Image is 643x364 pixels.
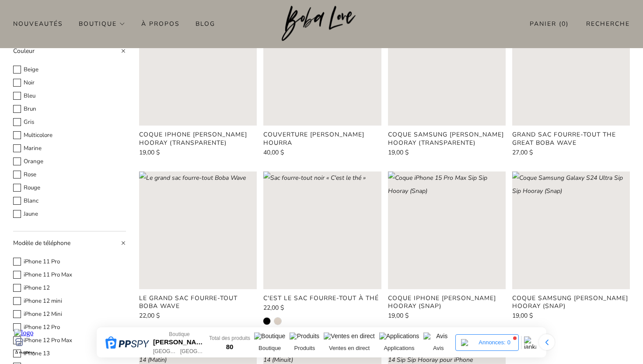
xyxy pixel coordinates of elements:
font: 19,00 $ [388,148,409,157]
a: Couverture Sip Sip Hourra Chargement de l'image : Couverture Sip Sip Hooray [263,8,381,126]
a: Coque iPhone 15 Pro Max Sip Sip Hooray (Snap) Chargement de l'image : Coque iPhone Sip Sip Hooray... [388,171,506,289]
a: 27,00 $ [512,150,630,156]
font: iPhone 13 [24,350,50,357]
summary: Modèle de téléphone [13,231,126,255]
font: Panier ( [530,20,562,28]
font: 19,00 $ [512,311,533,320]
a: Coque Samsung [PERSON_NAME] Hooray (transparente) [388,131,506,147]
a: Sac fourre-tout noir « C'est le thé » Chargement de l'image : Sac fourre-tout noir « That's the T... [263,171,381,289]
font: Coque iPhone [PERSON_NAME] Hooray (transparente) [139,130,247,147]
font: Brun [24,105,36,113]
font: Couleur [13,47,35,55]
a: Boutique [79,17,126,31]
a: 40,00 $ [263,150,381,156]
a: Blog [196,17,215,31]
font: Coque Samsung [PERSON_NAME] Hooray (Snap) [512,294,628,310]
font: Grand sac fourre-tout The Great Boba Wave [512,130,616,147]
font: Recherche [586,20,630,28]
font: iPhone 12 mini [24,297,62,305]
a: Nouveautés [13,17,63,31]
img: Boba Love [282,6,362,42]
a: Coque iPhone [PERSON_NAME] Hooray (Snap) [388,294,506,310]
a: Grand sac fourre-tout The Great Boba Wave [512,131,630,147]
font: iPhone 12 Mini [24,310,62,318]
font: Bleu [24,92,35,100]
font: 19,00 $ [388,311,409,320]
font: Rose [24,171,36,178]
a: Grand sac fourre-tout The Great Boba Wave Chargement de l'image : Grand sac fourre-tout The Great... [512,8,630,126]
a: 19,00 $ [388,313,506,319]
font: 27,00 $ [512,148,533,157]
a: Recherche [586,17,630,31]
a: Coque iPhone [PERSON_NAME] Hooray (transparente) [139,131,257,147]
a: Le grand sac fourre-tout Boba Wave Chargement de l'image : Le grand sac fourre-tout Boba Wave [139,171,257,289]
a: 19,00 $ [139,150,257,156]
a: Couverture [PERSON_NAME] Hourra [263,131,381,147]
font: Blanc [24,197,38,205]
font: iPhone 12 [24,284,50,292]
font: Modèle de téléphone [13,239,70,247]
img: logo [3,3,23,11]
font: Marine [24,144,42,152]
font: 22,00 $ [263,304,284,312]
a: Panier [530,17,569,31]
a: 22,00 $ [139,313,257,319]
font: Le grand sac fourre-tout Boba Wave [139,294,238,310]
font: À propos [141,20,180,28]
font: Coque iPhone [PERSON_NAME] Hooray (Snap) [388,294,496,310]
font: Rouge [24,184,40,192]
a: Le grand sac fourre-tout Boba Wave [139,294,257,310]
font: Boutique [79,20,117,28]
font: Multicolore [24,131,52,139]
font: iPhone 11 Pro [24,258,60,266]
a: C'est le sac fourre-tout à thé [263,294,381,302]
font: Blog [196,20,215,28]
font: Jaune [24,210,38,218]
a: Coque Samsung [PERSON_NAME] Hooray (Snap) [512,294,630,310]
font: 22,00 $ [139,311,160,320]
font: 40,00 $ [263,148,284,157]
a: 22,00 $ [263,305,381,311]
font: Coque Samsung [PERSON_NAME] Hooray (transparente) [388,130,504,147]
font: Couverture [PERSON_NAME] Hourra [263,130,364,147]
summary: Couleur [13,45,126,63]
font: C'est le sac fourre-tout à thé [263,294,379,302]
font: iPhone 11 Pro Max [24,271,72,279]
font: 19,00 $ [139,148,160,157]
font: Aperçu [3,24,24,31]
a: Coque iPhone 16 Pro Max Sip Sip Hooray (Transparente) Chargement de l'image : Coque iPhone 16 Pro... [139,8,257,126]
a: 19,00 $ [388,150,506,156]
font: ) [566,20,569,28]
font: 0 [562,20,566,28]
a: 19,00 $ [512,313,630,319]
a: Coque Samsung Galaxy S24 Ultra Sip Sip Hooray (Transparente) Chargement de l'image : Coque Samsun... [388,8,506,126]
font: Nouveautés [13,20,63,28]
font: Beige [24,66,38,73]
a: Coque Samsung Galaxy S24 Ultra Sip Sip Hooray (Snap) Chargement de l'image : Coque Samsung Galaxy... [512,171,630,289]
a: À propos [141,17,180,31]
font: iPhone 12 Pro [24,323,60,331]
font: Orange [24,157,43,165]
font: Gris [24,118,34,126]
font: Noir [24,79,35,87]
